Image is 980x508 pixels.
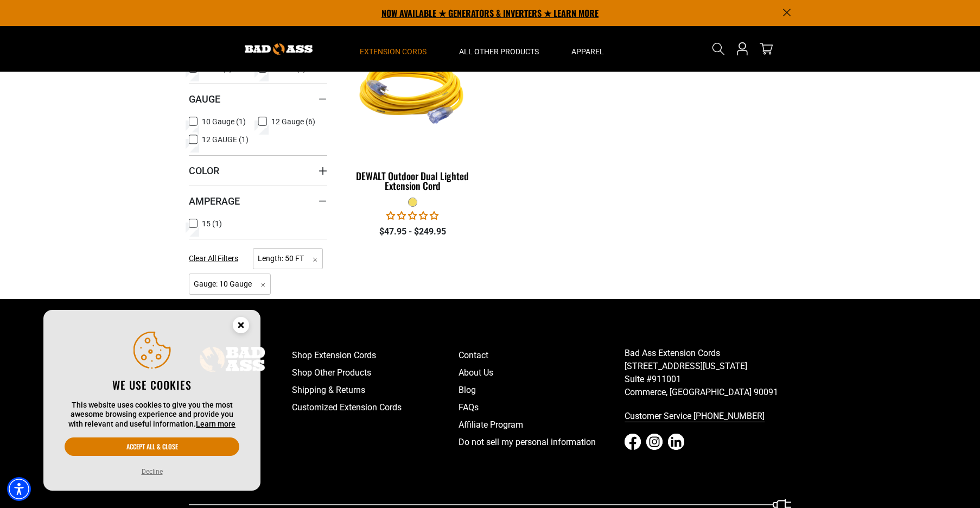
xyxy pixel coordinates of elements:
summary: Gauge [189,84,327,114]
aside: Cookie Consent [43,310,260,491]
span: Clear All Filters [189,254,238,263]
span: 0.00 stars [386,211,438,221]
span: Gauge [189,93,220,105]
a: About Us [459,364,625,382]
span: 50 FT (1) [202,65,232,72]
a: FAQs [459,399,625,416]
span: 10 Gauge (1) [202,118,246,125]
img: Bad Ass Extension Cords [245,43,313,55]
span: 100 FT (1) [271,65,306,72]
summary: Extension Cords [343,26,443,72]
span: Gauge: 10 Gauge [189,274,271,295]
p: Bad Ass Extension Cords [STREET_ADDRESS][US_STATE] Suite #911001 Commerce, [GEOGRAPHIC_DATA] 90091 [625,347,791,399]
a: LinkedIn - open in a new tab [668,434,684,450]
a: Blog [459,382,625,399]
div: DEWALT Outdoor Dual Lighted Extension Cord [343,171,482,190]
div: Accessibility Menu [7,477,31,501]
summary: Apparel [555,26,620,72]
span: 15 (1) [202,220,222,227]
button: Decline [138,466,166,477]
span: Extension Cords [360,47,427,56]
summary: Color [189,155,327,186]
a: Customized Extension Cords [292,399,459,416]
a: Shop Other Products [292,364,459,382]
span: Length: 50 FT [253,248,323,269]
span: Apparel [571,47,604,56]
span: 12 Gauge (6) [271,118,315,125]
a: Contact [459,347,625,364]
summary: Search [710,40,727,58]
a: Do not sell my personal information [459,434,625,451]
div: $47.95 - $249.95 [343,225,482,238]
a: Shipping & Returns [292,382,459,399]
a: Shop Extension Cords [292,347,459,364]
summary: All Other Products [443,26,555,72]
a: cart [758,42,775,55]
summary: Amperage [189,186,327,216]
a: Affiliate Program [459,416,625,434]
a: call 833-674-1699 [625,408,791,425]
a: Clear All Filters [189,253,243,264]
a: Facebook - open in a new tab [625,434,641,450]
img: DEWALT Outdoor Dual Lighted Extension Cord [345,28,481,153]
a: Instagram - open in a new tab [646,434,663,450]
a: Length: 50 FT [253,253,323,263]
a: DEWALT Outdoor Dual Lighted Extension Cord DEWALT Outdoor Dual Lighted Extension Cord [343,22,482,197]
a: This website uses cookies to give you the most awesome browsing experience and provide you with r... [196,420,236,428]
span: Amperage [189,195,240,207]
h2: We use cookies [65,378,239,392]
a: Gauge: 10 Gauge [189,278,271,289]
span: 12 GAUGE (1) [202,136,249,143]
a: Open this option [734,26,751,72]
button: Close this option [221,310,260,344]
span: All Other Products [459,47,539,56]
p: This website uses cookies to give you the most awesome browsing experience and provide you with r... [65,401,239,429]
span: Color [189,164,219,177]
button: Accept all & close [65,437,239,456]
